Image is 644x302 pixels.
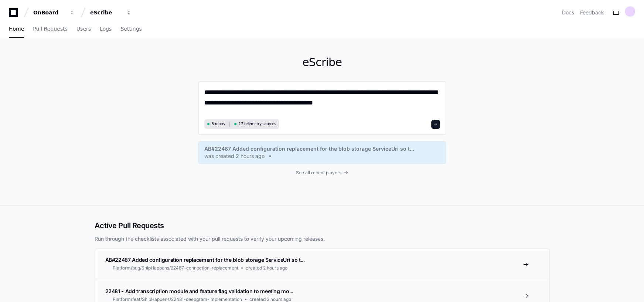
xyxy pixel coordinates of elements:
[296,170,341,176] span: See all recent players
[120,27,142,31] span: Settings
[204,145,414,152] span: AB#22487 Added configuration replacement for the blob storage ServiceUri so t...
[95,220,550,231] h2: Active Pull Requests
[76,27,91,31] span: Users
[246,265,287,271] span: created 2 hours ago
[9,27,24,31] span: Home
[33,9,65,16] div: OnBoard
[105,288,293,294] span: 22481 - Add transcription module and feature flag validation to meeting mo...
[562,9,574,16] a: Docs
[95,249,549,280] a: AB#22487 Added configuration replacement for the blob storage ServiceUri so t...Platform/bug/Ship...
[204,152,265,160] span: was created 2 hours ago
[100,27,112,31] span: Logs
[90,9,122,16] div: eScribe
[76,21,91,38] a: Users
[198,170,446,176] a: See all recent players
[113,265,238,271] span: Platform/bug/ShipHappens/22487-connection-replacement
[33,27,67,31] span: Pull Requests
[100,21,112,38] a: Logs
[212,121,225,127] span: 3 repos
[239,121,276,127] span: 17 telemetry sources
[30,6,78,19] button: OnBoard
[33,21,67,38] a: Pull Requests
[120,21,142,38] a: Settings
[9,21,24,38] a: Home
[204,145,440,160] a: AB#22487 Added configuration replacement for the blob storage ServiceUri so t...was created 2 hou...
[580,9,604,16] button: Feedback
[95,235,550,243] p: Run through the checklists associated with your pull requests to verify your upcoming releases.
[87,6,134,19] button: eScribe
[198,56,446,69] h1: eScribe
[105,257,305,263] span: AB#22487 Added configuration replacement for the blob storage ServiceUri so t...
